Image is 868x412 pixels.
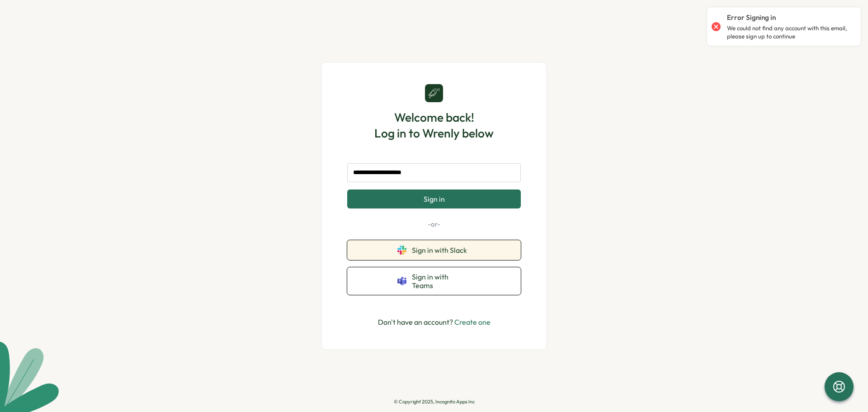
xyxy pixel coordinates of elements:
[347,219,521,229] p: -or-
[412,246,471,254] span: Sign in with Slack
[378,317,491,328] p: Don't have an account?
[394,399,475,405] p: © Copyright 2025, Incognito Apps Inc
[347,240,521,260] button: Sign in with Slack
[727,13,776,23] p: Error Signing in
[424,195,445,203] span: Sign in
[412,273,471,289] span: Sign in with Teams
[347,189,521,208] button: Sign in
[454,317,491,327] a: Create one
[727,24,852,40] p: We could not find any account with this email, please sign up to continue
[374,109,494,141] h1: Welcome back! Log in to Wrenly below
[347,267,521,295] button: Sign in with Teams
